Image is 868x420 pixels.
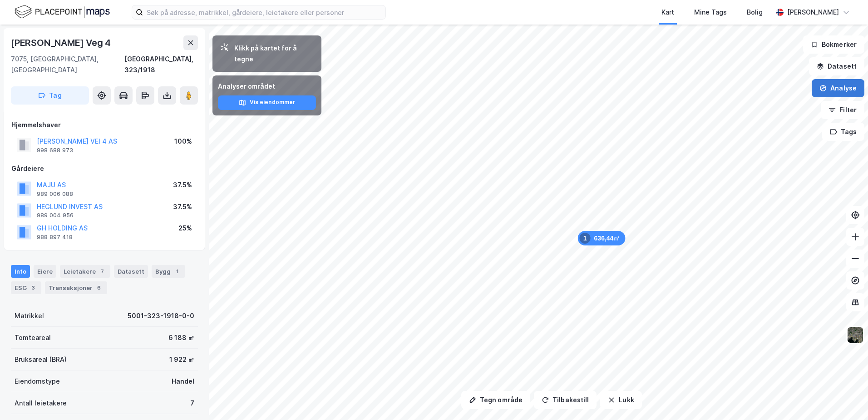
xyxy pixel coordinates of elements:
[803,35,864,54] button: Bokmerker
[37,212,74,219] div: 989 004 956
[15,4,110,20] img: logo.f888ab2527a4732fd821a326f86c7f29.svg
[580,233,591,244] div: 1
[578,231,626,245] div: Map marker
[172,376,194,387] div: Handel
[534,391,597,409] button: Tilbakestill
[812,79,864,97] button: Analyse
[178,223,192,234] div: 25%
[98,267,107,276] div: 7
[11,86,89,105] button: Tag
[11,163,197,174] div: Gårdeiere
[168,332,194,343] div: 6 188 ㎡
[15,376,60,387] div: Eiendomstype
[823,376,868,420] div: Kontrollprogram for chat
[218,95,316,110] button: Vis eiendommer
[45,281,107,294] div: Transaksjoner
[15,354,67,365] div: Bruksareal (BRA)
[234,43,314,65] div: Klikk på kartet for å tegne
[173,180,192,190] div: 37.5%
[37,234,73,241] div: 988 897 418
[124,54,198,75] div: [GEOGRAPHIC_DATA], 323/1918
[114,265,148,278] div: Datasett
[821,101,864,119] button: Filter
[11,54,124,75] div: 7075, [GEOGRAPHIC_DATA], [GEOGRAPHIC_DATA]
[29,283,38,292] div: 3
[15,310,44,321] div: Matrikkel
[847,326,864,344] img: 9k=
[694,7,727,18] div: Mine Tags
[37,190,73,198] div: 989 006 088
[600,391,641,409] button: Lukk
[143,5,385,19] input: Søk på adresse, matrikkel, gårdeiere, leietakere eller personer
[34,265,56,278] div: Eiere
[15,398,67,409] div: Antall leietakere
[823,376,868,420] iframe: Chat Widget
[809,57,864,75] button: Datasett
[173,267,182,276] div: 1
[174,136,192,147] div: 100%
[11,281,41,294] div: ESG
[169,354,194,365] div: 1 922 ㎡
[173,201,192,212] div: 37.5%
[661,7,674,18] div: Kart
[787,7,839,18] div: [PERSON_NAME]
[747,7,763,18] div: Bolig
[11,120,197,130] div: Hjemmelshaver
[461,391,530,409] button: Tegn område
[822,123,864,141] button: Tags
[128,310,194,321] div: 5001-323-1918-0-0
[218,81,316,92] div: Analyser området
[94,283,104,292] div: 6
[11,35,113,50] div: [PERSON_NAME] Veg 4
[37,147,73,154] div: 998 688 973
[152,265,185,278] div: Bygg
[11,265,30,278] div: Info
[15,332,51,343] div: Tomteareal
[60,265,110,278] div: Leietakere
[190,398,194,409] div: 7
